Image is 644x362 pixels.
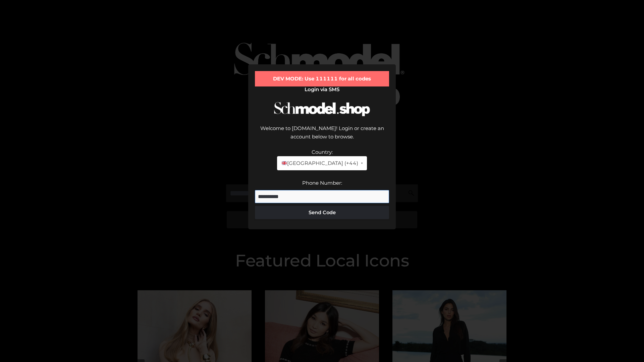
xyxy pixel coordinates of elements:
[255,71,389,86] div: DEV MODE: Use 111111 for all codes
[272,96,372,122] img: Schmodel Logo
[255,124,389,148] div: Welcome to [DOMAIN_NAME]! Login or create an account below to browse.
[281,159,358,168] span: [GEOGRAPHIC_DATA] (+44)
[282,161,287,166] img: 🇬🇧
[302,180,342,186] label: Phone Number:
[255,206,389,219] button: Send Code
[255,86,389,93] h2: Login via SMS
[312,149,333,155] label: Country:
